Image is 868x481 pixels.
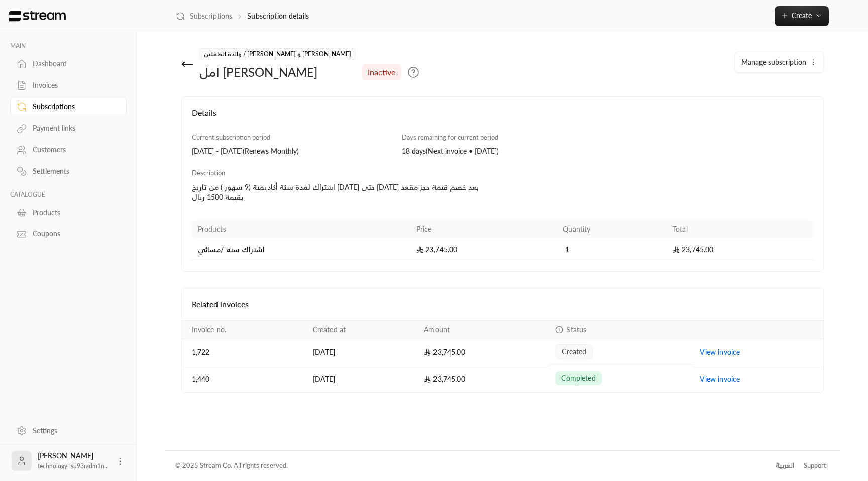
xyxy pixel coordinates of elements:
[33,145,114,155] div: Customers
[182,366,307,392] td: 1,440
[10,203,127,222] a: Products
[33,426,114,436] div: Settings
[176,11,309,21] nav: breadcrumb
[562,347,586,357] span: created
[192,133,270,141] span: Current subscription period
[418,339,549,366] td: 23,745.00
[307,321,418,339] th: Created at
[199,48,356,60] span: والدة الطفلين / [PERSON_NAME] و [PERSON_NAME]
[33,59,114,69] div: Dashboard
[801,457,830,475] a: Support
[402,133,498,141] span: Days remaining for current period
[741,58,806,66] span: Manage subscription
[192,107,813,129] h4: Details
[192,169,225,177] span: Description
[775,6,829,26] button: Create
[192,146,392,156] div: [DATE] - [DATE] ( Renews Monthly )
[667,220,813,238] th: Total
[700,375,740,383] a: View invoice
[700,348,740,356] a: View invoice
[307,366,418,392] td: [DATE]
[192,220,813,261] table: Products
[176,11,232,21] a: Subscriptions
[735,52,823,72] button: Manage subscription
[410,238,557,261] td: 23,745.00
[566,325,586,334] span: Status
[10,140,127,160] a: Customers
[10,224,127,244] a: Coupons
[38,451,109,471] div: [PERSON_NAME]
[776,461,794,471] div: العربية
[182,321,307,339] th: Invoice no.
[33,166,114,176] div: Settlements
[33,208,114,218] div: Products
[192,220,410,238] th: Products
[182,339,307,366] td: 1,722
[10,42,127,50] p: MAIN
[418,366,549,392] td: 23,745.00
[667,238,813,261] td: 23,745.00
[33,123,114,133] div: Payment links
[10,97,127,116] a: Subscriptions
[192,182,498,202] div: اشتراك لمدة سنة أكاديمية (9 شهور ) من تاريخ [DATE] حتى [DATE] بعد خصم قيمة حجز مقعد بقيمة 1500 ريال
[175,461,288,471] div: © 2025 Stream Co. All rights reserved.
[10,76,127,95] a: Invoices
[10,118,127,138] a: Payment links
[368,66,395,78] span: inactive
[33,80,114,90] div: Invoices
[247,11,309,21] p: Subscription details
[410,220,557,238] th: Price
[418,321,549,339] th: Amount
[38,462,109,470] span: technology+su93radm1n...
[10,54,127,74] a: Dashboard
[8,11,67,22] img: Logo
[557,220,667,238] th: Quantity
[561,373,595,383] span: completed
[192,298,813,310] h4: Related invoices
[10,191,127,199] p: CATALOGUE
[33,102,114,112] div: Subscriptions
[33,229,114,239] div: Coupons
[10,162,127,181] a: Settlements
[192,238,410,261] td: اشتراك سنة /مسائي
[10,421,127,440] a: Settings
[182,320,823,392] table: Payments
[563,245,573,255] span: 1
[199,64,356,80] div: امل [PERSON_NAME]
[307,339,418,366] td: [DATE]
[402,146,602,156] div: 18 days ( Next invoice • [DATE] )
[792,11,812,20] span: Create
